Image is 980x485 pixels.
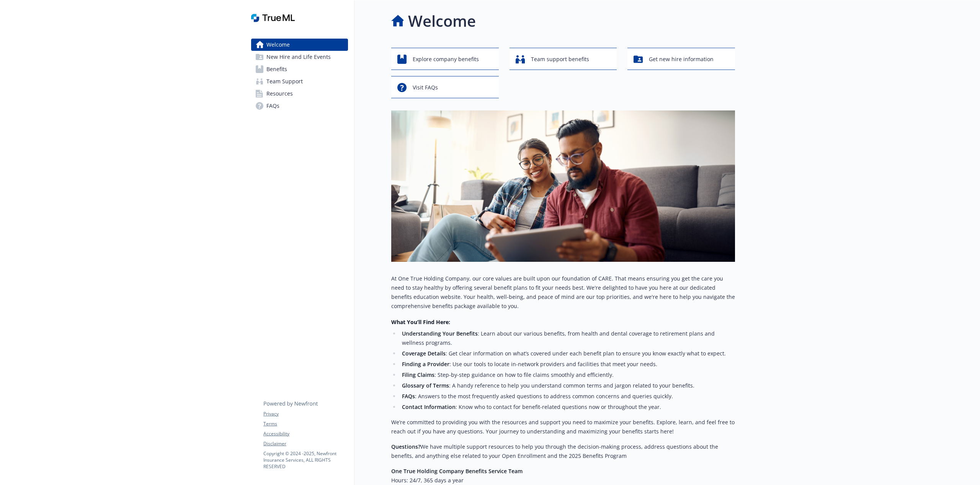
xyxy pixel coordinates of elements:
span: Benefits [266,63,287,75]
strong: Coverage Details [402,350,446,357]
a: Benefits [251,63,348,75]
span: Explore company benefits [413,52,479,67]
a: Terms [263,420,348,427]
button: Visit FAQs [391,76,499,98]
a: Accessibility [263,430,348,437]
strong: What You’ll Find Here: [391,318,450,326]
strong: Contact Information [402,403,456,410]
strong: FAQs [402,393,415,400]
h6: Hours: 24/7, 365 days a year [391,476,735,485]
strong: Glossary of Terms [402,382,449,389]
button: Explore company benefits [391,48,499,70]
span: Resources [266,88,293,100]
a: New Hire and Life Events [251,51,348,63]
li: : Learn about our various benefits, from health and dental coverage to retirement plans and welln... [400,329,735,347]
p: We have multiple support resources to help you through the decision-making process, address quest... [391,442,735,461]
img: overview page banner [391,110,735,262]
span: FAQs [266,100,279,112]
a: Resources [251,88,348,100]
a: FAQs [251,100,348,112]
li: : Answers to the most frequently asked questions to address common concerns and queries quickly. [400,392,735,401]
a: Team Support [251,75,348,88]
h1: Welcome [408,10,476,32]
p: We’re committed to providing you with the resources and support you need to maximize your benefit... [391,418,735,436]
span: Visit FAQs [413,80,438,95]
strong: Finding a Provider [402,360,449,368]
li: : Know who to contact for benefit-related questions now or throughout the year. [400,402,735,412]
a: Disclaimer [263,440,348,447]
strong: Questions? [391,443,420,450]
li: : Use our tools to locate in-network providers and facilities that meet your needs. [400,360,735,369]
strong: One True Holding Company Benefits Service Team [391,467,523,475]
li: : A handy reference to help you understand common terms and jargon related to your benefits. [400,381,735,390]
button: Team support benefits [510,48,617,70]
li: : Step-by-step guidance on how to file claims smoothly and efficiently. [400,370,735,380]
strong: Understanding Your Benefits [402,330,478,337]
span: Welcome [266,39,290,51]
p: At One True Holding Company, our core values are built upon our foundation of CARE. That means en... [391,274,735,311]
a: Privacy [263,410,348,417]
a: Welcome [251,39,348,51]
strong: Filing Claims [402,371,434,378]
span: Team Support [266,75,303,88]
button: Get new hire information [627,48,735,70]
span: Get new hire information [649,52,714,67]
span: Team support benefits [531,52,589,67]
span: New Hire and Life Events [266,51,331,63]
li: : Get clear information on what’s covered under each benefit plan to ensure you know exactly what... [400,349,735,358]
p: Copyright © 2024 - 2025 , Newfront Insurance Services, ALL RIGHTS RESERVED [263,450,348,470]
